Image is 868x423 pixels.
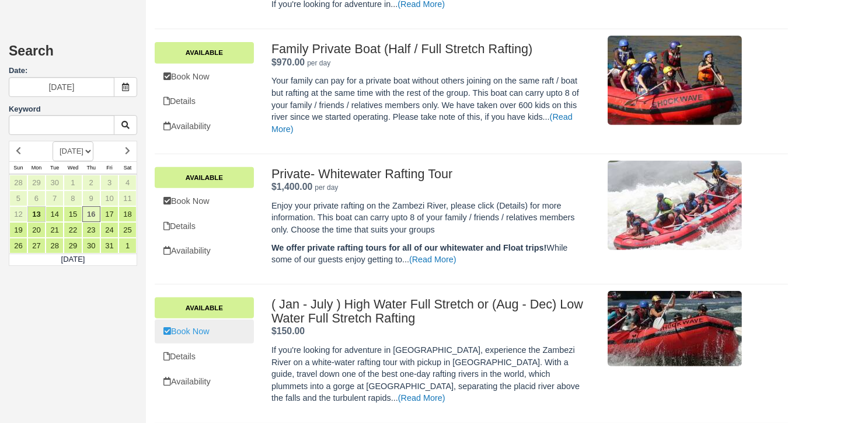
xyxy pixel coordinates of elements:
[27,222,46,238] a: 20
[64,238,82,254] a: 29
[114,115,137,135] button: Keyword Search
[271,326,305,336] span: $150.00
[46,206,64,222] a: 14
[271,326,305,336] strong: Price: $150
[271,57,305,67] strong: Price: $970
[118,161,137,174] th: Sat
[9,238,27,254] a: 26
[271,112,573,134] a: (Read More)
[608,161,742,250] img: M164-1
[9,161,27,174] th: Sun
[118,238,137,254] a: 1
[64,190,82,206] a: 8
[155,297,254,318] a: Available
[271,57,305,67] span: $970.00
[46,222,64,238] a: 21
[398,393,445,403] a: (Read More)
[9,206,27,222] a: 12
[9,105,41,113] label: Keyword
[9,254,137,265] td: [DATE]
[64,222,82,238] a: 22
[9,175,27,190] a: 28
[46,190,64,206] a: 7
[271,182,312,192] span: $1,400.00
[27,190,46,206] a: 6
[409,255,456,264] a: (Read More)
[155,320,254,344] a: Book Now
[155,167,254,188] a: Available
[271,200,585,236] p: Enjoy your private rafting on the Zambezi River, please click (Details) for more information. Thi...
[82,190,100,206] a: 9
[27,161,46,174] th: Mon
[118,175,137,190] a: 4
[9,222,27,238] a: 19
[46,175,64,190] a: 30
[118,206,137,222] a: 18
[608,291,742,366] img: M104-3
[64,206,82,222] a: 15
[271,297,585,325] h2: ( Jan - July ) High Water Full Stretch or (Aug - Dec) Low Water Full Stretch Rafting
[9,190,27,206] a: 5
[155,345,254,369] a: Details
[27,175,46,190] a: 29
[82,175,100,190] a: 2
[27,206,46,222] a: 13
[155,115,254,138] a: Availability
[271,75,585,135] p: Your family can pay for a private boat without others joining on the same raft / boat but rafting...
[100,190,118,206] a: 10
[271,42,585,56] h2: Family Private Boat (Half / Full Stretch Rafting)
[46,161,64,174] th: Tue
[100,222,118,238] a: 24
[100,161,118,174] th: Fri
[271,167,585,181] h2: Private- Whitewater Rafting Tour
[608,36,742,125] img: M161-6
[155,89,254,113] a: Details
[82,222,100,238] a: 23
[82,206,100,222] a: 16
[100,238,118,254] a: 31
[155,42,254,63] a: Available
[271,242,585,266] p: While some of our guests enjoy getting to...
[46,238,64,254] a: 28
[9,44,137,65] h2: Search
[27,238,46,254] a: 27
[155,239,254,263] a: Availability
[155,370,254,394] a: Availability
[100,175,118,190] a: 3
[155,189,254,213] a: Book Now
[64,175,82,190] a: 1
[315,183,338,192] em: per day
[100,206,118,222] a: 17
[64,161,82,174] th: Wed
[271,182,312,192] strong: Price: $1,400
[118,222,137,238] a: 25
[271,243,546,252] strong: We offer private rafting tours for all of our whitewater and Float trips!
[307,59,330,67] em: per day
[82,161,100,174] th: Thu
[271,344,585,404] p: If you're looking for adventure in [GEOGRAPHIC_DATA], experience the Zambezi River on a white-wat...
[118,190,137,206] a: 11
[82,238,100,254] a: 30
[9,65,137,77] label: Date:
[155,65,254,89] a: Book Now
[155,214,254,238] a: Details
